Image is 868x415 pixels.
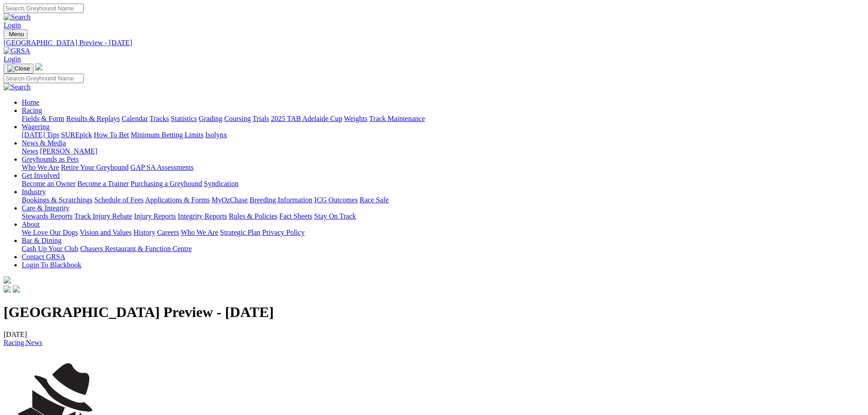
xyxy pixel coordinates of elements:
a: [PERSON_NAME] [40,147,97,155]
button: Toggle navigation [4,64,33,74]
div: Bar & Dining [22,245,864,253]
div: Racing [22,115,864,123]
input: Search [4,74,84,83]
a: Breeding Information [250,196,312,204]
div: Industry [22,196,864,204]
a: GAP SA Assessments [131,163,194,171]
div: News & Media [22,147,864,155]
a: How To Bet [94,131,129,139]
a: Fact Sheets [279,212,312,220]
a: ICG Outcomes [314,196,358,204]
a: Vision and Values [80,228,132,236]
a: Who We Are [22,163,59,171]
img: Close [7,65,30,72]
a: Rules & Policies [229,212,278,220]
a: Integrity Reports [178,212,227,220]
a: History [133,228,155,236]
a: Stewards Reports [22,212,72,220]
img: logo-grsa-white.png [4,276,11,284]
a: Login [4,21,21,29]
a: Stay On Track [314,212,356,220]
a: Calendar [122,115,148,122]
a: Retire Your Greyhound [61,163,129,171]
a: Coursing [224,115,251,122]
input: Search [4,4,84,13]
a: Track Injury Rebate [74,212,132,220]
a: Trials [252,115,269,122]
img: Search [4,83,31,91]
a: Wagering [22,123,50,131]
a: Results & Replays [66,115,120,122]
a: Home [22,98,39,106]
a: Race Safe [359,196,388,204]
a: Racing [22,107,42,114]
a: Get Involved [22,172,60,179]
h1: [GEOGRAPHIC_DATA] Preview - [DATE] [4,304,864,321]
a: Contact GRSA [22,253,65,261]
a: Injury Reports [134,212,176,220]
a: Strategic Plan [220,228,260,236]
a: Bookings & Scratchings [22,196,92,204]
a: Syndication [204,180,238,187]
span: Menu [9,31,24,37]
a: Login [4,55,21,63]
a: Racing News [4,339,42,346]
a: Track Maintenance [369,115,425,122]
a: Schedule of Fees [94,196,143,204]
a: Privacy Policy [262,228,305,236]
div: Wagering [22,131,864,139]
span: [DATE] [4,331,42,346]
a: [GEOGRAPHIC_DATA] Preview - [DATE] [4,39,864,47]
img: Search [4,13,31,21]
a: SUREpick [61,131,92,139]
a: Fields & Form [22,115,64,122]
a: Isolynx [205,131,227,139]
a: Cash Up Your Club [22,245,78,252]
a: Careers [157,228,179,236]
a: Grading [199,115,222,122]
div: Greyhounds as Pets [22,163,864,172]
img: facebook.svg [4,285,11,293]
a: Chasers Restaurant & Function Centre [80,245,192,252]
a: Login To Blackbook [22,261,81,269]
div: About [22,228,864,237]
a: 2025 TAB Adelaide Cup [271,115,342,122]
img: twitter.svg [13,285,20,293]
button: Toggle navigation [4,29,28,39]
a: News [22,147,38,155]
a: Industry [22,188,46,196]
a: About [22,220,40,228]
a: Purchasing a Greyhound [131,180,202,187]
a: Bar & Dining [22,237,61,244]
a: We Love Our Dogs [22,228,78,236]
a: Minimum Betting Limits [131,131,203,139]
a: Become a Trainer [77,180,129,187]
a: Care & Integrity [22,204,70,212]
div: Care & Integrity [22,212,864,220]
div: Get Involved [22,180,864,188]
a: Become an Owner [22,180,75,187]
img: GRSA [4,47,30,55]
a: News & Media [22,139,66,147]
a: Who We Are [181,228,218,236]
a: Statistics [171,115,197,122]
a: Weights [344,115,368,122]
a: [DATE] Tips [22,131,59,139]
a: Tracks [150,115,169,122]
a: Applications & Forms [145,196,210,204]
img: logo-grsa-white.png [35,63,42,70]
a: Greyhounds as Pets [22,155,79,163]
a: MyOzChase [212,196,248,204]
